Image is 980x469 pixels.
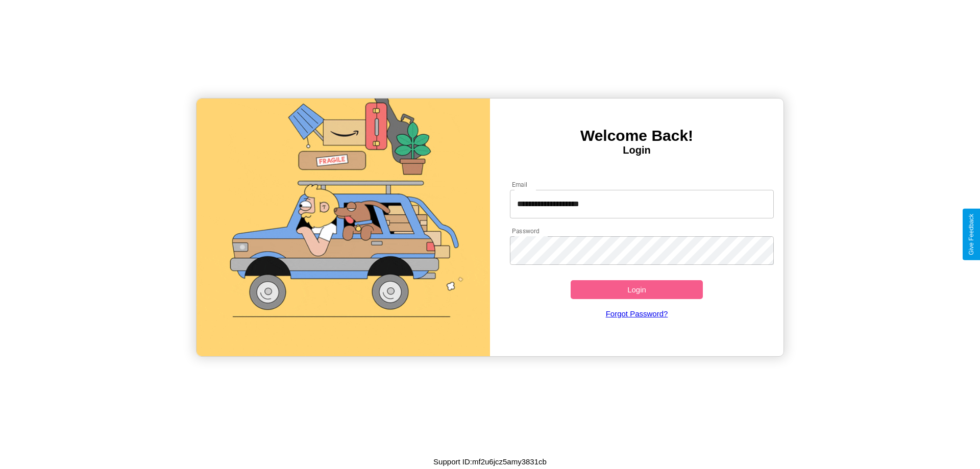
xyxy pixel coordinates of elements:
[512,180,528,189] label: Email
[490,127,783,144] h3: Welcome Back!
[433,455,547,468] p: Support ID: mf2u6jcz5amy3831cb
[505,299,769,328] a: Forgot Password?
[571,280,703,299] button: Login
[512,227,539,235] label: Password
[197,98,490,356] img: gif
[490,144,783,156] h4: Login
[968,214,975,255] div: Give Feedback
